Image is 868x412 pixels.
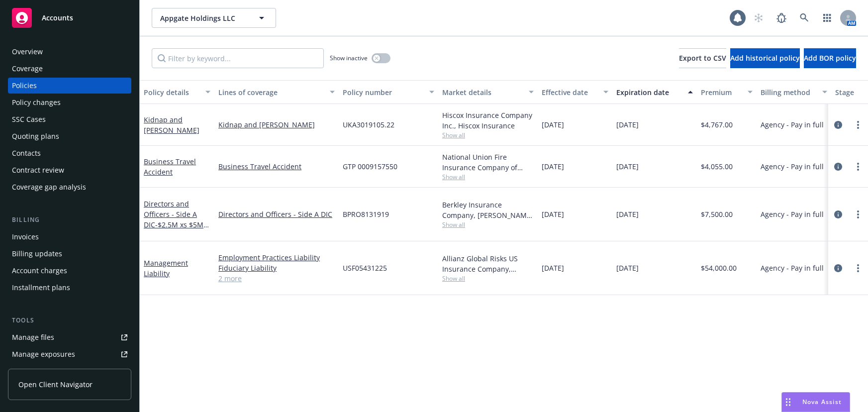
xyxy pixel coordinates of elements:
[144,157,196,177] a: Business Travel Accident
[144,115,199,135] a: Kidnap and [PERSON_NAME]
[343,209,389,219] span: BPRO8131919
[12,280,70,296] div: Installment plans
[339,80,438,104] button: Policy number
[8,263,131,279] a: Account charges
[749,8,769,28] a: Start snowing
[835,87,866,98] div: Stage
[442,131,534,139] span: Show all
[343,119,394,130] span: UKA3019105.22
[832,262,844,274] a: circleInformation
[542,87,597,98] div: Effective date
[8,329,131,345] a: Manage files
[144,199,203,240] a: Directors and Officers - Side A DIC
[616,87,682,98] div: Expiration date
[442,110,534,131] div: Hiscox Insurance Company Inc., Hiscox Insurance
[442,220,534,229] span: Show all
[782,393,794,412] div: Drag to move
[12,61,43,77] div: Coverage
[538,80,612,104] button: Effective date
[12,179,86,195] div: Coverage gap analysis
[852,119,864,131] a: more
[612,80,697,104] button: Expiration date
[832,119,844,131] a: circleInformation
[804,53,856,63] span: Add BOR policy
[8,111,131,127] a: SSC Cases
[832,208,844,220] a: circleInformation
[144,87,199,98] div: Policy details
[701,119,733,130] span: $4,767.00
[616,161,639,172] span: [DATE]
[8,246,131,262] a: Billing updates
[218,263,335,273] a: Fiduciary Liability
[772,8,791,28] a: Report a Bug
[152,48,324,68] input: Filter by keyword...
[8,128,131,144] a: Quoting plans
[144,220,209,240] span: - $2.5M xs $5M Side A DIC
[12,329,54,345] div: Manage files
[697,80,757,104] button: Premium
[8,229,131,245] a: Invoices
[12,128,59,144] div: Quoting plans
[442,152,534,173] div: National Union Fire Insurance Company of [GEOGRAPHIC_DATA], [GEOGRAPHIC_DATA], AIG
[701,209,733,219] span: $7,500.00
[160,13,246,23] span: Appgate Holdings LLC
[8,280,131,296] a: Installment plans
[8,78,131,94] a: Policies
[12,78,37,94] div: Policies
[8,4,131,32] a: Accounts
[542,161,564,172] span: [DATE]
[218,252,335,263] a: Employment Practices Liability
[152,8,276,28] button: Appgate Holdings LLC
[679,48,726,68] button: Export to CSV
[140,80,214,104] button: Policy details
[616,209,639,219] span: [DATE]
[8,44,131,60] a: Overview
[42,14,73,22] span: Accounts
[781,392,850,412] button: Nova Assist
[761,119,824,130] span: Agency - Pay in full
[218,119,335,130] a: Kidnap and [PERSON_NAME]
[12,44,43,60] div: Overview
[852,208,864,220] a: more
[8,61,131,77] a: Coverage
[8,145,131,161] a: Contacts
[8,95,131,110] a: Policy changes
[542,119,564,130] span: [DATE]
[12,145,41,161] div: Contacts
[12,111,46,127] div: SSC Cases
[442,274,534,283] span: Show all
[438,80,538,104] button: Market details
[804,48,856,68] button: Add BOR policy
[761,87,816,98] div: Billing method
[12,346,75,362] div: Manage exposures
[852,161,864,173] a: more
[761,209,824,219] span: Agency - Pay in full
[701,161,733,172] span: $4,055.00
[8,215,131,225] div: Billing
[761,161,824,172] span: Agency - Pay in full
[8,346,131,362] a: Manage exposures
[218,87,324,98] div: Lines of coverage
[8,162,131,178] a: Contract review
[730,48,800,68] button: Add historical policy
[18,379,93,390] span: Open Client Navigator
[12,229,39,245] div: Invoices
[442,87,523,98] div: Market details
[832,161,844,173] a: circleInformation
[817,8,837,28] a: Switch app
[701,87,742,98] div: Premium
[701,263,737,273] span: $54,000.00
[542,263,564,273] span: [DATE]
[442,173,534,181] span: Show all
[679,53,726,63] span: Export to CSV
[218,161,335,172] a: Business Travel Accident
[218,273,335,284] a: 2 more
[12,162,64,178] div: Contract review
[218,209,335,219] a: Directors and Officers - Side A DIC
[730,53,800,63] span: Add historical policy
[794,8,814,28] a: Search
[8,315,131,325] div: Tools
[12,263,67,279] div: Account charges
[442,253,534,274] div: Allianz Global Risks US Insurance Company, Allianz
